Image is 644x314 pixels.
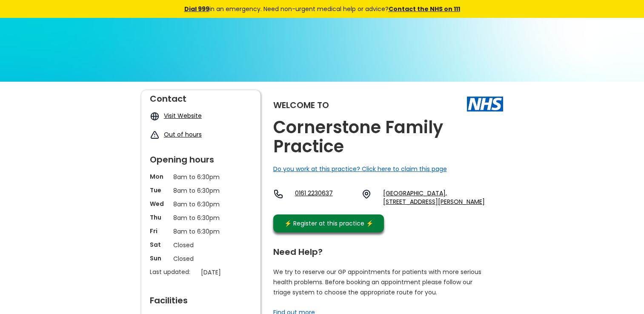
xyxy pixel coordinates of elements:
[184,5,209,13] a: Dial 999
[173,213,229,223] p: 8am to 6:30pm
[150,90,252,103] div: Contact
[383,189,503,206] a: [GEOGRAPHIC_DATA], [STREET_ADDRESS][PERSON_NAME]
[164,130,202,139] a: Out of hours
[150,240,169,249] p: Sat
[150,186,169,194] p: Tue
[280,219,378,228] div: ⚡️ Register at this practice ⚡️
[150,227,169,235] p: Fri
[389,5,460,13] a: Contact the NHS on 111
[150,200,169,208] p: Wed
[201,268,256,277] p: [DATE]
[273,267,482,297] p: We try to reserve our GP appointments for patients with more serious health problems. Before book...
[150,151,252,164] div: Opening hours
[173,200,229,209] p: 8am to 6:30pm
[126,4,518,14] div: in an emergency. Need non-urgent medical help or advice?
[173,240,229,250] p: Closed
[173,186,229,195] p: 8am to 6:30pm
[273,101,329,109] div: Welcome to
[150,268,197,276] p: Last updated:
[173,254,229,263] p: Closed
[467,97,503,111] img: The NHS logo
[164,111,202,120] a: Visit Website
[150,172,169,181] p: Mon
[273,165,447,173] a: Do you work at this practice? Click here to claim this page
[150,213,169,222] p: Thu
[173,227,229,236] p: 8am to 6:30pm
[273,189,283,199] img: telephone icon
[150,130,160,140] img: exclamation icon
[273,243,495,256] div: Need Help?
[150,254,169,263] p: Sun
[150,111,160,121] img: globe icon
[273,118,503,156] h2: Cornerstone Family Practice
[273,214,384,232] a: ⚡️ Register at this practice ⚡️
[295,189,355,206] a: 0161 2230637
[173,172,229,182] p: 8am to 6:30pm
[361,189,372,199] img: practice location icon
[150,292,252,305] div: Facilities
